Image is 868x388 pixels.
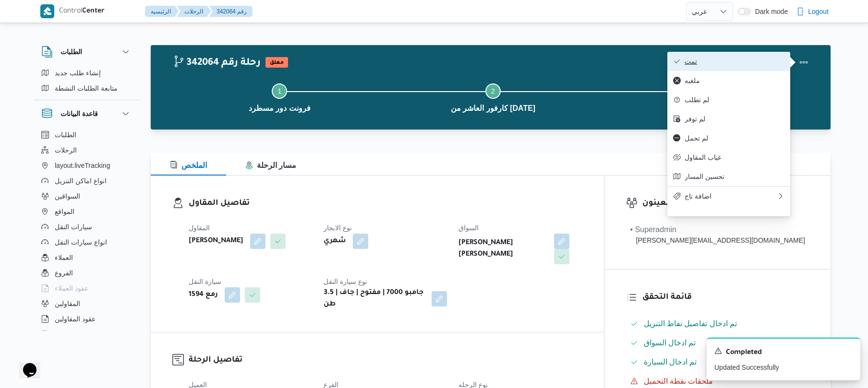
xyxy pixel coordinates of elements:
button: 342064 رقم [209,6,253,17]
span: نوع الايجار [324,224,352,232]
span: تم ادخال تفاصيل نفاط التنزيل [644,318,737,329]
button: غياب المقاول [667,148,790,167]
span: تم ادخال تفاصيل نفاط التنزيل [644,319,737,328]
span: انواع اماكن التنزيل [55,175,107,187]
button: Actions [794,53,813,72]
span: لم تحمل [685,134,784,142]
h3: المعينون [642,197,809,210]
div: [PERSON_NAME][EMAIL_ADDRESS][DOMAIN_NAME] [630,235,805,246]
span: اجهزة التليفون [55,329,95,340]
button: Logout [793,2,832,21]
p: Updated Successfully [714,363,853,373]
span: عقود المقاولين [55,313,96,325]
span: الطلبات [55,129,76,141]
b: معلق [270,60,284,66]
span: الملخص [170,161,207,169]
img: X8yXhbKr1z7QwAAAABJRU5ErkJggg== [40,4,54,18]
button: كارفور العاشر من [DATE] [386,72,600,122]
span: تم ادخال السواق [644,337,696,349]
button: اضافة تاج [667,186,790,206]
button: متابعة الطلبات النشطة [37,81,135,96]
span: تم ادخال السيارة [644,358,697,366]
button: الرحلات [37,142,135,158]
button: لم توفر [667,109,790,129]
button: قاعدة البيانات [41,108,132,119]
span: Dark mode [751,8,788,15]
button: تمت [667,52,790,71]
span: عقود العملاء [55,282,88,294]
button: السواقين [37,188,135,204]
span: المقاول [189,224,210,232]
span: إنشاء طلب جديد [55,67,101,79]
h3: تفاصيل المقاول [189,197,582,210]
span: لم توفر [685,115,784,123]
button: الفروع [37,265,135,281]
span: انواع سيارات النقل [55,236,107,248]
button: لم تطلب [667,90,790,109]
button: العملاء [37,250,135,265]
button: layout.liveTracking [37,158,135,173]
span: سيارات النقل [55,221,92,233]
button: ملغيه [667,71,790,90]
span: سيارة النقل [189,278,221,285]
button: الطلبات [41,46,132,58]
h3: الطلبات [60,46,82,58]
span: ملحقات نقطة التحميل [644,377,713,385]
h3: قاعدة البيانات [60,108,98,119]
button: سيارات النقل [37,219,135,235]
span: تم ادخال السواق [644,339,696,347]
span: العملاء [55,252,73,263]
h2: 342064 رحلة رقم [173,57,261,70]
span: فرونت دور مسطرد [249,103,311,114]
b: [PERSON_NAME] [PERSON_NAME] [458,237,548,260]
button: المقاولين [37,296,135,311]
button: لم تحمل [667,129,790,148]
button: انواع اماكن التنزيل [37,173,135,188]
span: • Superadmin mohamed.nabil@illa.com.eg [630,224,805,246]
span: الفروع [55,267,73,279]
button: فرونت دور مسطرد [600,72,813,122]
button: انواع سيارات النقل [37,235,135,250]
iframe: chat widget [10,350,40,378]
span: متابعة الطلبات النشطة [55,82,118,94]
span: 2 [491,87,495,95]
button: المواقع [37,204,135,219]
button: تم ادخال السواق [627,335,809,351]
button: تم ادخال السيارة [627,354,809,370]
div: Notification [714,346,853,359]
h3: قائمة التحقق [642,291,809,304]
b: رمع 1594 [189,289,218,301]
span: ملغيه [685,77,784,84]
span: كارفور العاشر من [DATE] [451,103,535,114]
button: عقود العملاء [37,281,135,296]
span: المواقع [55,206,74,217]
button: فرونت دور مسطرد [173,72,386,122]
span: 1 [277,87,281,95]
button: إنشاء طلب جديد [37,65,135,81]
b: Center [82,8,105,15]
span: تحسين المسار [685,173,784,180]
span: الرحلات [55,144,77,156]
button: الرئيسيه [145,6,179,17]
span: ملحقات نقطة التحميل [644,376,713,387]
span: Completed [726,347,762,359]
b: جامبو 7000 | مفتوح | جاف | 3.5 طن [324,287,425,310]
div: قاعدة البيانات [34,127,139,335]
span: تم ادخال السيارة [644,356,697,368]
div: • Superadmin [630,224,805,235]
span: مسار الرحلة [245,161,296,169]
button: الرحلات [177,6,211,17]
span: اضافة تاج [685,192,777,200]
span: تمت [685,58,784,65]
b: [PERSON_NAME] [189,235,243,247]
button: الطلبات [37,127,135,142]
span: غياب المقاول [685,153,784,161]
span: Logout [808,6,829,17]
span: معلق [265,57,288,68]
h3: تفاصيل الرحلة [189,354,582,367]
span: المقاولين [55,298,80,309]
span: السواقين [55,190,80,202]
b: شهري [324,235,346,247]
button: عقود المقاولين [37,311,135,327]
